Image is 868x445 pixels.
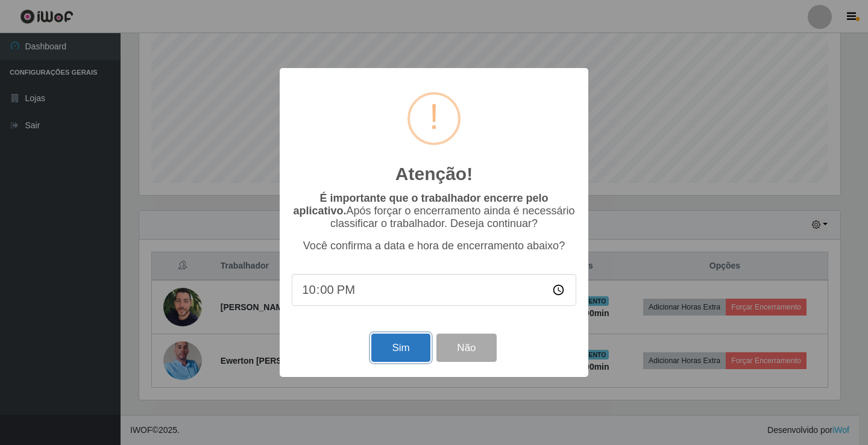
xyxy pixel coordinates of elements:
button: Sim [371,334,430,362]
b: É importante que o trabalhador encerre pelo aplicativo. [293,192,548,217]
button: Não [436,334,496,362]
p: Você confirma a data e hora de encerramento abaixo? [292,240,576,252]
p: Após forçar o encerramento ainda é necessário classificar o trabalhador. Deseja continuar? [292,192,576,230]
h2: Atenção! [395,163,473,185]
